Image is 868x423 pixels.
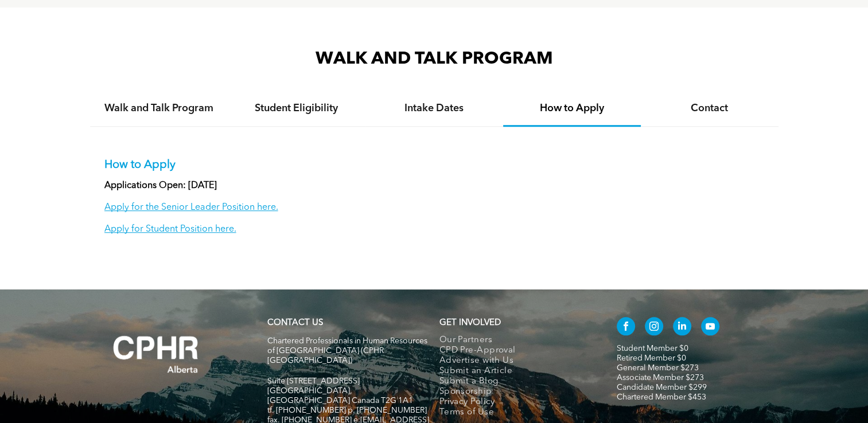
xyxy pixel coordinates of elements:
a: Student Member $0 [617,344,688,352]
img: A white background with a few lines on it [90,312,222,396]
h4: Contact [651,102,768,115]
a: Submit an Article [439,366,593,377]
a: Sponsorship [439,387,593,397]
a: Apply for Student Position here. [104,225,236,234]
a: Retired Member $0 [617,354,686,362]
h4: Intake Dates [376,102,493,115]
strong: Applications Open: [DATE] [104,181,217,190]
a: CPD Pre-Approval [439,346,593,356]
a: Apply for the Senior Leader Position here. [104,203,278,212]
span: Chartered Professionals in Human Resources of [GEOGRAPHIC_DATA] (CPHR [GEOGRAPHIC_DATA]) [267,337,427,365]
a: Advertise with Us [439,356,593,366]
a: Our Partners [439,335,593,346]
a: Submit a Blog [439,377,593,387]
h4: Student Eligibility [238,102,355,115]
span: WALK AND TALK PROGRAM [316,50,553,68]
span: GET INVOLVED [439,319,501,327]
a: General Member $273 [617,364,699,372]
a: instagram [645,317,663,338]
span: [GEOGRAPHIC_DATA], [GEOGRAPHIC_DATA] Canada T2G 1A1 [267,387,413,405]
a: Chartered Member $453 [617,393,706,401]
a: Terms of Use [439,408,593,418]
h4: How to Apply [513,102,630,115]
a: linkedin [673,317,691,338]
a: Privacy Policy [439,397,593,408]
a: facebook [617,317,635,338]
span: Suite [STREET_ADDRESS] [267,377,360,385]
a: youtube [701,317,719,338]
p: How to Apply [104,158,764,172]
a: Associate Member $273 [617,374,704,382]
a: CONTACT US [267,319,323,327]
span: tf. [PHONE_NUMBER] p. [PHONE_NUMBER] [267,406,427,414]
h4: Walk and Talk Program [100,102,217,115]
a: Candidate Member $299 [617,383,707,391]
